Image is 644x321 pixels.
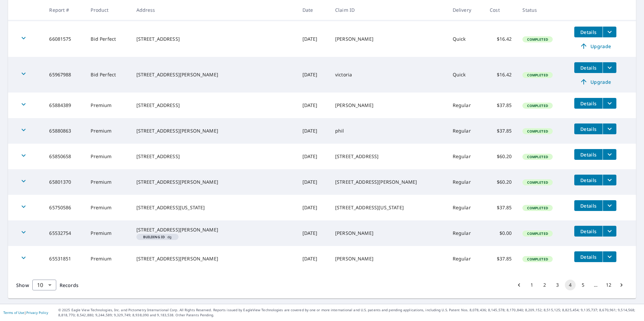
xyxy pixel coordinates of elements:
td: Regular [447,246,484,272]
span: Completed [523,154,552,159]
td: $60.20 [484,144,517,169]
td: [DATE] [297,246,330,272]
span: Details [578,151,599,158]
td: 65880863 [44,118,85,144]
span: Completed [523,103,552,108]
span: Completed [523,180,552,185]
button: detailsBtn-65850658 [574,149,603,160]
td: [DATE] [297,57,330,93]
button: filesDropdownBtn-65531851 [603,251,616,262]
td: Premium [85,93,131,118]
span: Details [578,228,599,235]
td: $37.85 [484,195,517,220]
a: Upgrade [574,76,616,87]
span: Completed [523,37,552,42]
td: 66081575 [44,21,85,57]
button: filesDropdownBtn-65532754 [603,226,616,237]
td: 65531851 [44,246,85,272]
span: Records [60,282,78,288]
td: Regular [447,169,484,195]
div: [STREET_ADDRESS][PERSON_NAME] [136,255,292,262]
button: detailsBtn-65532754 [574,226,603,237]
span: Completed [523,257,552,261]
td: $16.42 [484,21,517,57]
button: detailsBtn-65967988 [574,62,603,73]
span: Details [578,254,599,260]
button: filesDropdownBtn-65880863 [603,123,616,134]
span: Details [578,177,599,183]
td: [DATE] [297,144,330,169]
button: Go to next page [616,280,627,290]
td: $16.42 [484,57,517,93]
td: Regular [447,93,484,118]
span: Completed [523,231,552,236]
span: Details [578,126,599,132]
div: [STREET_ADDRESS][PERSON_NAME] [136,226,292,233]
td: Regular [447,195,484,220]
div: [STREET_ADDRESS] [136,102,292,109]
td: Bid Perfect [85,21,131,57]
button: Go to previous page [514,280,524,290]
div: [STREET_ADDRESS] [136,153,292,160]
button: detailsBtn-66081575 [574,27,603,37]
button: detailsBtn-65801370 [574,175,603,185]
td: $37.85 [484,118,517,144]
td: $37.85 [484,246,517,272]
span: Upgrade [578,42,612,50]
a: Privacy Policy [26,310,48,315]
button: Go to page 12 [603,280,614,290]
span: Details [578,29,599,35]
td: Bid Perfect [85,57,131,93]
td: 65850658 [44,144,85,169]
td: Premium [85,144,131,169]
span: Upgrade [578,78,612,86]
p: © 2025 Eagle View Technologies, Inc. and Pictometry International Corp. All Rights Reserved. Repo... [58,308,641,318]
td: 65532754 [44,220,85,246]
td: Regular [447,144,484,169]
td: 65884389 [44,93,85,118]
td: Premium [85,246,131,272]
button: Go to page 1 [526,280,537,290]
a: Terms of Use [3,310,24,315]
div: [STREET_ADDRESS][US_STATE] [136,204,292,211]
span: Completed [523,206,552,210]
td: [PERSON_NAME] [330,220,447,246]
button: Go to page 3 [552,280,563,290]
td: 65801370 [44,169,85,195]
div: [STREET_ADDRESS] [136,36,292,42]
div: [STREET_ADDRESS][PERSON_NAME] [136,179,292,185]
span: Details [578,203,599,209]
td: $37.85 [484,93,517,118]
button: filesDropdownBtn-65750586 [603,200,616,211]
button: detailsBtn-65750586 [574,200,603,211]
td: [DATE] [297,118,330,144]
button: detailsBtn-65884389 [574,98,603,109]
td: [PERSON_NAME] [330,21,447,57]
span: Details [578,65,599,71]
nav: pagination navigation [513,280,628,290]
td: Quick [447,57,484,93]
button: filesDropdownBtn-66081575 [603,27,616,37]
button: filesDropdownBtn-65884389 [603,98,616,109]
td: phil [330,118,447,144]
td: [DATE] [297,169,330,195]
button: detailsBtn-65531851 [574,251,603,262]
button: filesDropdownBtn-65850658 [603,149,616,160]
span: Completed [523,73,552,77]
span: Completed [523,129,552,134]
a: Upgrade [574,41,616,51]
button: filesDropdownBtn-65967988 [603,62,616,73]
td: [DATE] [297,195,330,220]
td: $60.20 [484,169,517,195]
td: [STREET_ADDRESS] [330,144,447,169]
td: Regular [447,118,484,144]
td: Quick [447,21,484,57]
p: | [3,311,48,315]
td: [DATE] [297,93,330,118]
div: Show 10 records [32,280,56,290]
td: [STREET_ADDRESS][US_STATE] [330,195,447,220]
td: 65967988 [44,57,85,93]
td: victoria [330,57,447,93]
button: Go to page 2 [539,280,550,290]
button: filesDropdownBtn-65801370 [603,175,616,185]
